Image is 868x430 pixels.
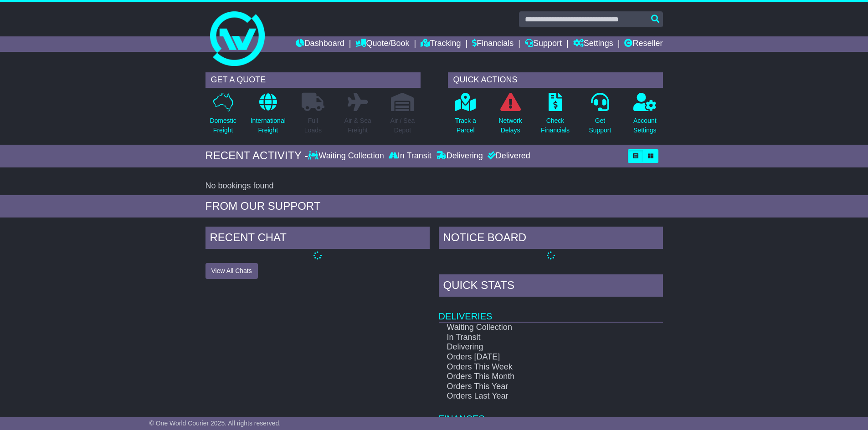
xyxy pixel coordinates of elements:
[205,227,430,251] div: RECENT CHAT
[439,401,663,425] td: Finances
[296,36,344,52] a: Dashboard
[439,382,631,392] td: Orders This Year
[540,92,570,140] a: CheckFinancials
[205,72,421,88] div: GET A QUOTE
[205,181,663,191] div: No bookings found
[448,72,663,88] div: QUICK ACTIONS
[455,92,477,140] a: Track aParcel
[589,116,611,135] p: Get Support
[439,342,631,352] td: Delivering
[386,151,434,161] div: In Transit
[633,116,657,135] p: Account Settings
[439,391,631,401] td: Orders Last Year
[472,36,514,52] a: Financials
[455,116,476,135] p: Track a Parcel
[573,36,613,52] a: Settings
[633,92,657,140] a: AccountSettings
[308,151,386,161] div: Waiting Collection
[149,420,281,427] span: © One World Courier 2025. All rights reserved.
[525,36,562,52] a: Support
[439,362,631,372] td: Orders This Week
[439,322,631,333] td: Waiting Collection
[205,200,663,213] div: FROM OUR SUPPORT
[624,36,663,52] a: Reseller
[439,299,663,322] td: Deliveries
[209,92,236,140] a: DomesticFreight
[251,116,286,135] p: International Freight
[439,333,631,343] td: In Transit
[434,151,485,161] div: Delivering
[485,151,530,161] div: Delivered
[541,116,570,135] p: Check Financials
[205,149,308,162] div: RECENT ACTIVITY -
[390,116,415,135] p: Air / Sea Depot
[302,116,324,135] p: Full Loads
[250,92,286,140] a: InternationalFreight
[355,36,409,52] a: Quote/Book
[439,352,631,362] td: Orders [DATE]
[498,92,522,140] a: NetworkDelays
[439,372,631,382] td: Orders This Month
[439,274,663,299] div: Quick Stats
[205,263,258,279] button: View All Chats
[498,116,522,135] p: Network Delays
[439,227,663,251] div: NOTICE BOARD
[344,116,371,135] p: Air & Sea Freight
[210,116,236,135] p: Domestic Freight
[421,36,461,52] a: Tracking
[588,92,611,140] a: GetSupport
